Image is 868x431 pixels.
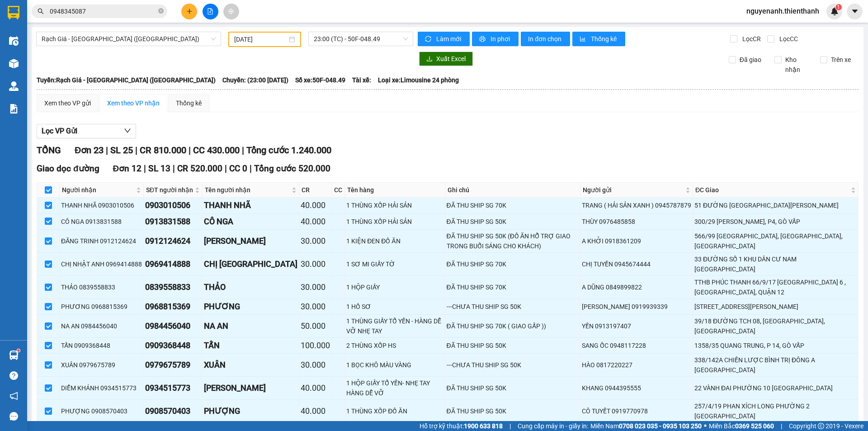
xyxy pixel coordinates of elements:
[418,32,470,46] button: syncLàm mới
[694,200,857,210] div: 51 ĐƯỜNG [GEOGRAPHIC_DATA][PERSON_NAME]
[301,215,330,228] div: 40.000
[582,360,691,370] div: HÀO 0817220227
[9,59,19,68] img: warehouse-icon
[447,231,579,251] div: ĐÃ THU SHIP SG 50K (ĐỒ ĂN HỖ TRỢ GIAO TRONG BUỔI SÁNG CHO KHÁCH)
[346,378,443,398] div: 1 HỘP GIẤY TỔ YẾN- NHẸ TAY HÀNG DỄ VỠ
[145,320,201,332] div: 0984456040
[735,422,774,430] strong: 0369 525 060
[447,321,579,331] div: ĐÃ THU SHIP SG 70K ( GIAO GẤP ))
[204,258,297,270] div: CHỊ [GEOGRAPHIC_DATA]
[207,8,213,14] span: file-add
[144,253,203,276] td: 0969414888
[491,34,511,44] span: In phơi
[145,359,201,371] div: 0979675789
[110,145,133,156] span: SL 25
[50,6,156,16] input: Tìm tên, số ĐT hoặc mã đơn
[61,360,142,370] div: XUÂN 0979675789
[42,125,77,137] span: Lọc VP Gửi
[204,359,297,371] div: XUÂN
[144,377,203,400] td: 0934515773
[301,405,330,417] div: 40.000
[332,183,345,198] th: CC
[222,75,288,85] span: Chuyến: (23:00 [DATE])
[61,259,142,269] div: CHỊ NHẬT ANH 0969414888
[177,163,222,174] span: CR 520.000
[145,300,201,313] div: 0968815369
[782,55,813,75] span: Kho nhận
[346,236,443,246] div: 1 KIỆN ĐEN ĐỒ ĂN
[61,383,142,393] div: DIỄM KHÁNH 0934515773
[144,315,203,338] td: 0984456040
[352,75,371,85] span: Tài xế:
[301,281,330,294] div: 30.000
[204,215,297,228] div: CÔ NGA
[203,377,299,400] td: DIỄM KHÁNH
[582,282,691,292] div: A DŨNG 0849899822
[694,231,857,251] div: 566/99 [GEOGRAPHIC_DATA], [GEOGRAPHIC_DATA], [GEOGRAPHIC_DATA]
[228,8,234,14] span: aim
[145,215,201,228] div: 0913831588
[447,383,579,393] div: ĐÃ THU SHIP SG 50K
[847,4,863,19] button: caret-down
[378,75,459,85] span: Loại xe: Limousine 24 phòng
[181,4,197,19] button: plus
[44,98,91,108] div: Xem theo VP gửi
[113,163,142,174] span: Đơn 12
[580,36,587,43] span: bar-chart
[203,338,299,354] td: TẤN
[204,199,297,212] div: THANH NHÃ
[61,406,142,416] div: PHƯỢNG 0908570403
[447,406,579,416] div: ĐÃ THU SHIP SG 50K
[582,406,691,416] div: CÔ TUYẾT 0919770978
[694,277,857,297] div: TTHB PHÚC THANH 66/9/17 [GEOGRAPHIC_DATA] 6 , [GEOGRAPHIC_DATA], QUẬN 12
[582,236,691,246] div: A KHỞI 0918361209
[582,259,691,269] div: CHỊ TUYỀN 0945674444
[590,421,702,431] span: Miền Nam
[254,163,330,174] span: Tổng cước 520.000
[204,382,297,394] div: [PERSON_NAME]
[314,32,408,46] span: 23:00 (TC) - 50F-048.49
[144,276,203,299] td: 0839558833
[234,34,287,44] input: 11/08/2025
[436,54,466,64] span: Xuất Excel
[144,354,203,377] td: 0979675789
[204,281,297,294] div: THẢO
[106,145,108,156] span: |
[9,36,19,46] img: warehouse-icon
[140,145,186,156] span: CR 810.000
[203,253,299,276] td: CHỊ NHẬT ANH
[591,34,618,44] span: Thống kê
[709,421,774,431] span: Miền Bắc
[145,235,201,247] div: 0912124624
[447,302,579,312] div: ---CHƯA THU SHIP SG 50K
[204,300,297,313] div: PHƯƠNG
[781,421,782,431] span: |
[301,339,330,352] div: 100.000
[9,371,18,380] span: question-circle
[299,183,332,198] th: CR
[583,185,684,195] span: Người gửi
[582,341,691,350] div: SANG ỐC 0948117228
[704,424,707,428] span: ⚪️
[204,339,297,352] div: TẤN
[582,302,691,312] div: [PERSON_NAME] 0919939339
[447,282,579,292] div: ĐÃ THU SHIP SG 70K
[582,200,691,210] div: TRANG ( HẢI SẢN XANH ) 0945787879
[242,145,244,156] span: |
[830,7,839,15] img: icon-new-feature
[204,320,297,332] div: NA AN
[176,98,202,108] div: Thống kê
[203,4,218,19] button: file-add
[835,4,842,10] sup: 1
[203,400,299,423] td: PHƯỢNG
[695,185,849,195] span: ĐC Giao
[145,199,201,212] div: 0903010506
[203,276,299,299] td: THẢO
[144,198,203,213] td: 0903010506
[472,32,519,46] button: printerIn phơi
[426,56,433,63] span: download
[61,341,142,350] div: TẤN 0909368448
[186,8,193,14] span: plus
[250,163,252,174] span: |
[145,405,201,417] div: 0908570403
